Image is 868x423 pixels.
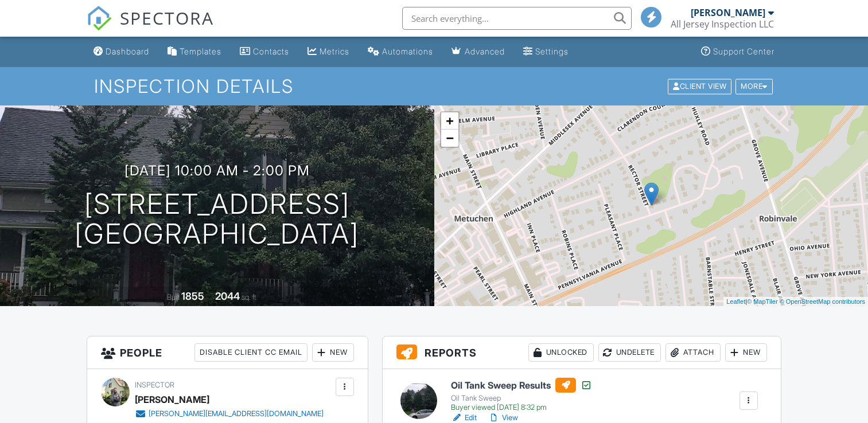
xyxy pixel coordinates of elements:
[780,298,865,305] a: © OpenStreetMap contributors
[665,343,721,362] div: Attach
[312,343,354,362] div: New
[747,298,778,305] a: © MapTiler
[451,378,592,412] a: Oil Tank Sweep Results Oil Tank Sweep Buyer viewed [DATE] 8:32 pm
[402,7,632,30] input: Search everything...
[135,381,174,389] span: Inspector
[242,293,258,301] span: sq. ft.
[725,343,767,362] div: New
[149,409,324,418] div: [PERSON_NAME][EMAIL_ADDRESS][DOMAIN_NAME]
[194,343,308,362] div: Disable Client CC Email
[667,81,734,90] a: Client View
[124,163,310,178] h3: [DATE] 10:00 am - 2:00 pm
[726,298,745,305] a: Leaflet
[215,290,240,302] div: 2044
[382,46,433,56] div: Automations
[253,46,289,56] div: Contacts
[713,46,774,56] div: Support Center
[363,41,438,62] a: Automations (Basic)
[135,408,324,420] a: [PERSON_NAME][EMAIL_ADDRESS][DOMAIN_NAME]
[87,15,214,40] a: SPECTORA
[75,189,359,250] h1: [STREET_ADDRESS] [GEOGRAPHIC_DATA]
[519,41,573,62] a: Settings
[303,41,354,62] a: Metrics
[535,46,569,56] div: Settings
[598,343,661,362] div: Undelete
[696,41,779,62] a: Support Center
[441,130,458,147] a: Zoom out
[135,391,209,408] div: [PERSON_NAME]
[383,336,781,369] h3: Reports
[451,403,592,412] div: Buyer viewed [DATE] 8:32 pm
[87,336,367,369] h3: People
[181,290,204,302] div: 1855
[167,293,180,301] span: Built
[691,7,765,18] div: [PERSON_NAME]
[723,297,868,307] div: |
[451,378,592,393] h6: Oil Tank Sweep Results
[441,112,458,130] a: Zoom in
[528,343,594,362] div: Unlocked
[89,41,154,62] a: Dashboard
[465,46,505,56] div: Advanced
[451,394,592,403] div: Oil Tank Sweep
[94,76,774,96] h1: Inspection Details
[447,41,509,62] a: Advanced
[87,6,112,31] img: The Best Home Inspection Software - Spectora
[180,46,221,56] div: Templates
[735,79,773,94] div: More
[163,41,226,62] a: Templates
[668,79,731,94] div: Client View
[671,18,774,30] div: All Jersey Inspection LLC
[235,41,294,62] a: Contacts
[106,46,149,56] div: Dashboard
[320,46,349,56] div: Metrics
[120,6,214,30] span: SPECTORA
